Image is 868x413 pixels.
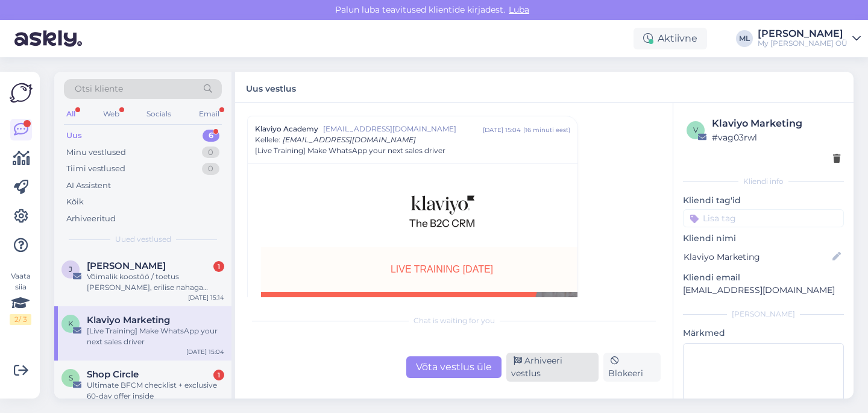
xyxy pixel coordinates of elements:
span: v [693,125,698,134]
div: AI Assistent [66,180,111,192]
div: Blokeeri [603,353,661,382]
input: Lisa nimi [684,250,830,263]
div: Klaviyo Marketing [712,116,840,131]
div: Arhiveeri vestlus [506,353,599,382]
div: 6 [203,130,219,142]
div: [DATE] 15:14 [188,293,224,302]
div: Võimalik koostöö / toetus [PERSON_NAME], erilise nahaga lapsele. [87,271,224,293]
div: [DATE] 15:04 [186,347,224,356]
div: Vaata siia [10,271,31,325]
img: Klaviyo [261,175,623,247]
div: Minu vestlused [66,147,126,159]
div: ( 16 minuti eest ) [523,125,570,134]
p: [EMAIL_ADDRESS][DOMAIN_NAME] [683,284,844,297]
div: Socials [144,106,174,122]
span: Klaviyo Marketing [87,315,170,326]
div: Ultimate BFCM checklist + exclusive 60-day offer inside [87,380,224,402]
div: My [PERSON_NAME] OÜ [758,39,848,48]
div: [Live Training] Make WhatsApp your next sales driver [87,326,224,347]
span: Luba [505,4,533,15]
span: [EMAIL_ADDRESS][DOMAIN_NAME] [323,124,483,134]
label: Uus vestlus [246,79,296,95]
div: Kliendi info [683,176,844,187]
span: Uued vestlused [115,234,171,245]
div: Chat is waiting for you [247,315,661,326]
div: # vag03rwl [712,131,840,144]
a: [PERSON_NAME]My [PERSON_NAME] OÜ [758,29,861,48]
div: Võta vestlus üle [406,356,502,378]
span: Kellele : [255,135,280,144]
div: 0 [202,147,219,159]
div: All [64,106,78,122]
span: S [69,373,73,382]
div: Email [197,106,222,122]
div: 1 [213,261,224,272]
div: Web [101,106,122,122]
span: K [68,319,74,328]
div: Aktiivne [634,28,707,49]
span: Otsi kliente [75,83,123,95]
div: Kõik [66,196,84,208]
div: Arhiveeritud [66,213,116,225]
p: Kliendi email [683,271,844,284]
div: [PERSON_NAME] [758,29,848,39]
div: [DATE] 15:04 [483,125,521,134]
img: Askly Logo [10,81,33,104]
div: 2 / 3 [10,314,31,325]
span: Shop Circle [87,369,139,380]
span: j [69,265,72,274]
p: Live training [DATE] [276,262,608,277]
span: [Live Training] Make WhatsApp your next sales driver [255,145,445,156]
span: Klaviyo Academy [255,124,318,134]
span: [EMAIL_ADDRESS][DOMAIN_NAME] [283,135,416,144]
div: Uus [66,130,82,142]
span: jaanika aruots [87,260,166,271]
p: Märkmed [683,327,844,339]
div: ML [736,30,753,47]
div: 0 [202,163,219,175]
input: Lisa tag [683,209,844,227]
p: Kliendi tag'id [683,194,844,207]
p: Kliendi nimi [683,232,844,245]
div: 1 [213,370,224,380]
div: Tiimi vestlused [66,163,125,175]
div: [PERSON_NAME] [683,309,844,320]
